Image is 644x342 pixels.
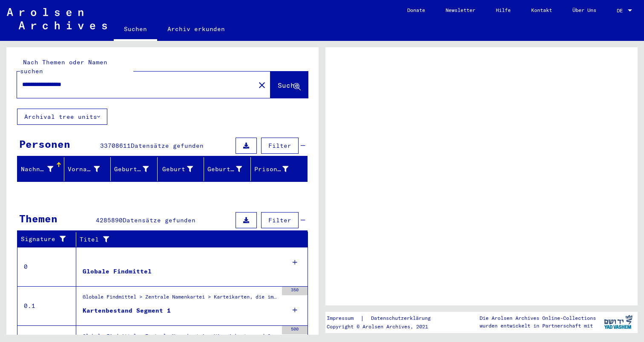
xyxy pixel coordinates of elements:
[278,81,299,89] span: Suche
[20,58,107,75] mat-label: Nach Themen oder Namen suchen
[261,212,299,228] button: Filter
[158,157,204,181] mat-header-cell: Geburt‏
[268,216,291,224] span: Filter
[68,162,111,176] div: Vorname
[161,162,204,176] div: Geburt‏
[480,322,596,330] p: wurden entwickelt in Partnerschaft mit
[21,233,78,246] div: Signature
[21,162,64,176] div: Nachname
[17,247,76,286] td: 0
[80,235,291,244] div: Titel
[480,314,596,322] p: Die Arolsen Archives Online-Collections
[157,19,235,39] a: Archiv erkunden
[327,314,441,323] div: |
[19,136,70,152] div: Personen
[254,165,289,174] div: Prisoner #
[253,76,270,93] button: Clear
[261,138,299,154] button: Filter
[83,306,171,315] div: Kartenbestand Segment 1
[17,286,76,325] td: 0.1
[161,165,193,174] div: Geburt‏
[270,72,308,98] button: Suche
[83,267,152,276] div: Globale Findmittel
[364,314,441,323] a: Datenschutzerklärung
[617,8,626,14] span: DE
[123,216,195,224] span: Datensätze gefunden
[100,142,131,149] span: 33708611
[64,157,111,181] mat-header-cell: Vorname
[114,162,159,176] div: Geburtsname
[602,311,634,333] img: yv_logo.png
[68,165,100,174] div: Vorname
[207,165,242,174] div: Geburtsdatum
[254,162,299,176] div: Prisoner #
[327,323,441,331] p: Copyright © Arolsen Archives, 2021
[114,165,149,174] div: Geburtsname
[327,314,360,323] a: Impressum
[257,80,267,90] mat-icon: close
[96,216,123,224] span: 4285890
[17,109,107,125] button: Archival tree units
[21,165,53,174] div: Nachname
[111,157,158,181] mat-header-cell: Geburtsname
[21,235,69,244] div: Signature
[131,142,204,149] span: Datensätze gefunden
[114,19,157,41] a: Suchen
[207,162,253,176] div: Geburtsdatum
[80,233,299,246] div: Titel
[282,287,308,295] div: 350
[282,326,308,334] div: 500
[268,142,291,149] span: Filter
[251,157,308,181] mat-header-cell: Prisoner #
[17,157,64,181] mat-header-cell: Nachname
[7,8,107,29] img: Arolsen_neg.svg
[83,293,278,305] div: Globale Findmittel > Zentrale Namenkartei > Karteikarten, die im Rahmen der sequentiellen Massend...
[19,211,57,226] div: Themen
[204,157,251,181] mat-header-cell: Geburtsdatum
